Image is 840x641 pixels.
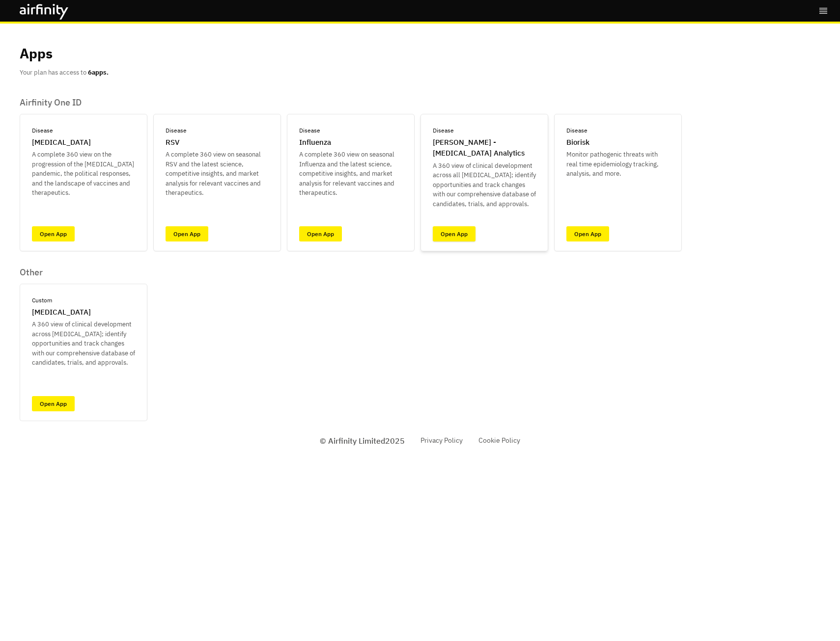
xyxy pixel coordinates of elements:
[32,226,75,241] a: Open App
[566,126,588,135] p: Disease
[566,226,609,241] a: Open App
[166,137,179,148] p: RSV
[32,396,75,411] a: Open App
[166,226,208,241] a: Open App
[20,43,53,64] p: Apps
[299,137,331,148] p: Influenza
[299,226,342,241] a: Open App
[433,126,454,135] p: Disease
[166,150,269,198] p: A complete 360 view on seasonal RSV and the latest science, competitive insights, and market anal...
[88,68,109,77] b: 6 apps.
[32,307,91,318] p: [MEDICAL_DATA]
[299,126,320,135] p: Disease
[478,435,520,446] a: Cookie Policy
[32,296,52,305] p: Custom
[32,137,91,148] p: [MEDICAL_DATA]
[32,320,135,368] p: A 360 view of clinical development across [MEDICAL_DATA]; identify opportunities and track change...
[433,137,536,159] p: [PERSON_NAME] - [MEDICAL_DATA] Analytics
[420,435,463,446] a: Privacy Policy
[320,435,405,447] p: © Airfinity Limited 2025
[20,97,682,108] p: Airfinity One ID
[32,150,135,198] p: A complete 360 view on the progression of the [MEDICAL_DATA] pandemic, the political responses, a...
[566,137,589,148] p: Biorisk
[299,150,402,198] p: A complete 360 view on seasonal Influenza and the latest science, competitive insights, and marke...
[433,226,476,241] a: Open App
[32,126,53,135] p: Disease
[20,267,147,278] p: Other
[566,150,670,179] p: Monitor pathogenic threats with real time epidemiology tracking, analysis, and more.
[166,126,187,135] p: Disease
[20,68,109,78] p: Your plan has access to
[433,161,536,209] p: A 360 view of clinical development across all [MEDICAL_DATA]; identify opportunities and track ch...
